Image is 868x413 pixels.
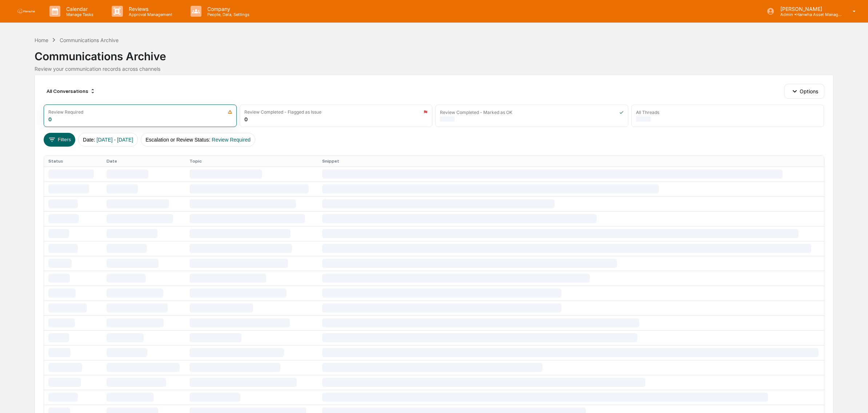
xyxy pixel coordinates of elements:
img: icon [619,110,624,115]
p: Manage Tasks [60,12,97,17]
button: Escalation or Review Status:Review Required [141,133,255,147]
button: Options [784,84,824,98]
p: Admin • Hanwha Asset Management ([GEOGRAPHIC_DATA]) Ltd. [775,12,842,17]
p: Approval Management [123,12,176,17]
span: Review Required [212,137,251,143]
button: Date:[DATE] - [DATE] [78,133,138,147]
div: Communications Archive [35,44,833,63]
div: Review Completed - Marked as OK [440,110,512,115]
span: [DATE] - [DATE] [97,137,133,143]
th: Date [102,156,185,167]
div: 0 [48,116,52,122]
p: Reviews [123,6,176,12]
p: [PERSON_NAME] [775,6,842,12]
th: Status [44,156,102,167]
th: Snippet [318,156,824,167]
p: Calendar [60,6,97,12]
div: All Conversations [44,85,99,97]
div: Communications Archive [60,37,119,43]
p: People, Data, Settings [201,12,253,17]
div: Review Required [48,109,83,115]
img: icon [228,110,232,114]
div: Review your communication records across channels [35,66,833,72]
div: 0 [244,116,248,122]
button: Filters [44,133,75,147]
img: icon [423,110,428,114]
div: Home [35,37,48,43]
th: Topic [185,156,318,167]
img: logo [17,9,35,13]
div: Review Completed - Flagged as Issue [244,109,321,115]
div: All Threads [636,110,659,115]
p: Company [201,6,253,12]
